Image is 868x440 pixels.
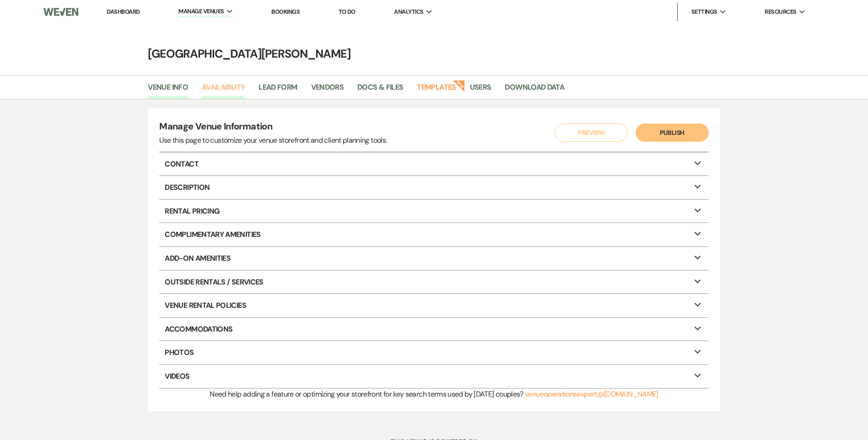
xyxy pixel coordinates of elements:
p: Contact [159,153,708,176]
a: venueoperationsexpert@[DOMAIN_NAME] [525,389,658,399]
a: Bookings [271,8,300,16]
a: Docs & Files [357,81,403,99]
a: Availability [202,81,245,99]
p: Accommodations [159,318,708,341]
h4: Manage Venue Information [159,120,387,135]
a: Vendors [311,81,344,99]
p: Complimentary Amenities [159,223,708,246]
span: Need help adding a feature or optimizing your storefront for key search terms used by [DATE] coup... [210,389,523,399]
p: Venue Rental Policies [159,294,708,317]
a: Preview [553,123,626,142]
a: Dashboard [107,8,140,16]
div: Use this page to customize your venue storefront and client planning tools. [159,135,387,146]
img: Weven Logo [43,2,78,21]
a: Download Data [505,81,564,99]
span: Manage Venues [178,7,224,16]
p: Description [159,176,708,199]
span: Settings [691,7,717,16]
button: Publish [636,123,709,142]
a: To Do [339,8,356,16]
p: Rental Pricing [159,200,708,223]
h4: [GEOGRAPHIC_DATA][PERSON_NAME] [105,46,764,62]
button: Preview [555,123,628,142]
a: Templates [417,81,456,99]
a: Venue Info [148,81,188,99]
p: Outside Rentals / Services [159,271,708,294]
a: Users [470,81,491,99]
p: Photos [159,341,708,364]
strong: New [453,79,465,92]
a: Lead Form [259,81,297,99]
p: Add-On Amenities [159,247,708,270]
span: Resources [765,7,796,16]
p: Videos [159,365,708,388]
span: Analytics [394,7,423,16]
